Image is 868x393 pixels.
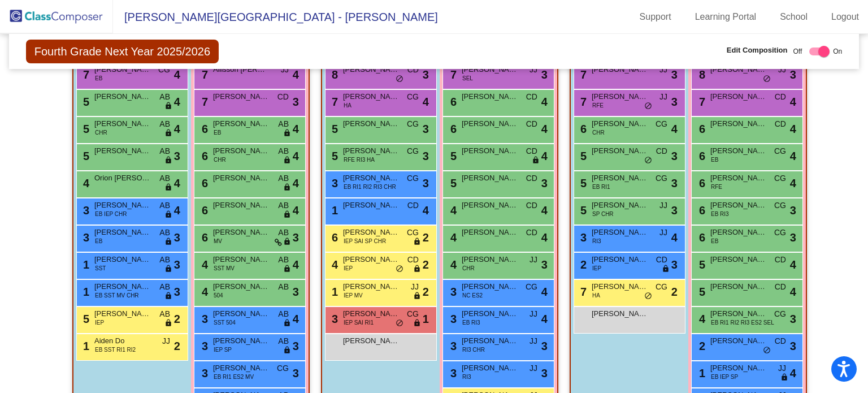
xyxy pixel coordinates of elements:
span: 4 [293,310,299,327]
span: CD [526,118,537,130]
span: HA [592,291,600,300]
span: IEP SAI SP CHR [344,237,386,245]
span: [PERSON_NAME] [PERSON_NAME] [213,281,270,292]
span: CHR [95,128,107,137]
span: do_not_disturb_alt [763,75,771,84]
span: 3 [790,310,796,327]
span: [PERSON_NAME] [343,281,400,292]
span: [PERSON_NAME] [94,64,151,75]
span: AB [159,200,170,211]
span: [PERSON_NAME] [462,118,518,129]
span: 1 [80,286,89,298]
span: 4 [293,175,299,192]
span: 4 [541,202,548,219]
span: [PERSON_NAME] [710,254,767,265]
span: 7 [80,68,89,81]
span: 4 [541,148,548,165]
span: 5 [696,258,705,271]
span: 5 [80,313,89,325]
span: 4 [199,286,208,298]
span: 5 [448,150,457,162]
span: EB RI1 RI2 RI3 CHR [344,183,396,191]
span: CHR [462,264,475,273]
span: CG [407,308,419,320]
span: 3 [174,256,180,273]
span: CD [407,200,419,211]
span: 1 [423,310,429,327]
span: 2 [671,283,678,300]
span: [PERSON_NAME] [343,145,400,157]
span: 4 [790,175,796,192]
span: 6 [578,123,587,135]
span: lock [164,237,172,247]
span: [PERSON_NAME] [PERSON_NAME] [94,281,151,292]
span: [PERSON_NAME] [213,145,270,157]
span: 3 [541,256,548,273]
span: EB RI3 [711,210,729,218]
span: AB [278,200,289,211]
span: lock [164,265,172,274]
span: 1 [329,204,338,217]
span: 8 [329,68,338,81]
span: 6 [696,123,705,135]
span: 4 [293,66,299,83]
span: [PERSON_NAME] [710,227,767,238]
span: AB [278,118,289,130]
span: 5 [80,96,89,108]
span: AB [278,254,289,266]
span: 5 [578,177,587,189]
span: [PERSON_NAME] [592,91,648,102]
span: 3 [293,283,299,300]
span: 4 [199,258,208,271]
span: CG [407,145,419,157]
span: NC ES2 [462,291,483,300]
span: 6 [199,177,208,189]
span: [PERSON_NAME] [592,281,648,292]
span: 2 [423,229,429,246]
span: CD [775,91,786,103]
span: 1 [329,286,338,298]
span: lock [413,292,421,301]
span: 6 [199,231,208,244]
span: 4 [423,93,429,110]
span: do_not_disturb_alt [396,265,403,274]
span: 7 [578,286,587,298]
span: 2 [423,283,429,300]
span: [PERSON_NAME] [462,172,518,184]
span: [PERSON_NAME] [462,227,518,238]
span: [PERSON_NAME] [592,64,648,75]
span: [PERSON_NAME] [343,227,400,238]
span: [PERSON_NAME] [462,64,518,75]
span: 4 [174,120,180,137]
span: 4 [541,310,548,327]
span: CG [656,172,667,184]
span: 6 [329,231,338,244]
span: 3 [329,313,338,325]
span: lock [164,129,172,138]
span: 6 [199,150,208,162]
span: Allisson [PERSON_NAME] [213,64,270,75]
span: CG [407,172,419,184]
span: 4 [174,66,180,83]
span: 4 [790,256,796,273]
span: 4 [790,148,796,165]
span: RFE [711,183,722,191]
span: CD [407,254,419,266]
span: [PERSON_NAME] [710,145,767,157]
span: 4 [790,283,796,300]
span: IEP [592,264,601,273]
span: RI3 [592,237,601,245]
span: lock [164,102,172,111]
span: 6 [448,96,457,108]
span: EB IEP CHR [95,210,127,218]
span: 4 [293,202,299,219]
span: 4 [671,120,678,137]
span: Off [793,46,802,57]
span: 4 [790,93,796,110]
span: 6 [199,204,208,217]
span: 4 [448,204,457,217]
span: CD [656,254,667,266]
span: AB [278,227,289,239]
span: 4 [448,258,457,271]
span: CG [774,227,786,239]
